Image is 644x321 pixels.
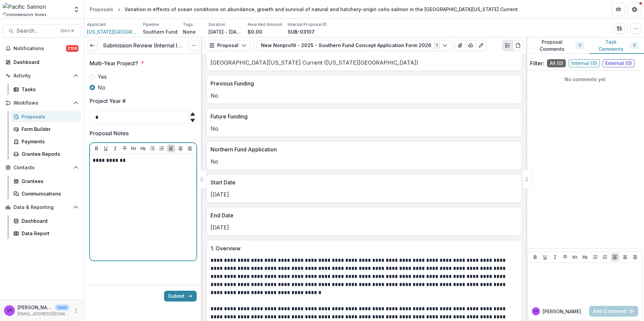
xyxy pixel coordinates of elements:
[248,28,262,35] p: $0.00
[581,253,589,261] button: Heading 2
[531,253,539,261] button: Bold
[589,306,638,317] button: Add Comment
[98,83,105,92] span: No
[186,144,194,152] button: Align Right
[3,162,81,173] button: Open Contacts
[205,40,251,51] button: Proposal
[208,28,242,35] p: [DATE] - [DATE]
[72,3,81,16] button: Open entity switcher
[158,144,166,152] button: Ordered List
[3,57,81,68] a: Dashboard
[121,144,129,152] button: Strike
[149,144,157,152] button: Bullet List
[183,22,193,28] p: Tags
[211,112,515,120] p: Future Funding
[543,308,581,315] p: [PERSON_NAME]
[3,70,81,81] button: Open Activity
[22,230,76,237] div: Data Report
[526,37,589,54] button: Proposal Comments
[130,144,138,152] button: Heading 1
[551,253,559,261] button: Italicize
[72,307,80,315] button: More
[288,22,327,28] p: Internal Proposal ID
[102,144,110,152] button: Underline
[90,129,129,137] p: Proposal Notes
[22,86,76,93] div: Tasks
[3,3,69,16] img: Pacific Salmon Commission logo
[13,46,66,51] span: Notifications
[66,45,78,52] span: 2104
[612,3,625,16] button: Partners
[513,40,523,51] button: PDF view
[248,22,282,28] p: Awarded Amount
[211,223,518,231] p: [DATE]
[139,144,147,152] button: Heading 2
[476,40,486,51] button: Edit as form
[176,144,185,152] button: Align Center
[11,84,81,95] a: Tasks
[208,22,225,28] p: Duration
[3,98,81,108] button: Open Workflows
[541,253,549,261] button: Underline
[22,138,76,145] div: Payments
[125,6,519,13] div: Variation in effects of ocean conditions on abundance, growth and survival of natural and hatcher...
[211,178,515,186] p: Start Date
[571,253,579,261] button: Heading 1
[22,126,76,133] div: Form Builder
[502,40,513,51] button: Plaintext view
[189,40,199,51] button: Options
[455,40,465,51] button: View Attached Files
[11,215,81,226] a: Dashboard
[22,113,76,120] div: Proposals
[211,157,518,166] p: No
[13,205,70,210] span: Data & Reporting
[591,253,599,261] button: Bullet List
[621,253,629,261] button: Align Center
[3,202,81,213] button: Open Data & Reporting
[11,111,81,122] a: Proposals
[59,27,75,35] div: Ctrl + K
[601,253,609,261] button: Ordered List
[11,136,81,147] a: Payments
[11,176,81,187] a: Grantees
[93,144,101,152] button: Bold
[211,211,515,219] p: End Date
[211,92,518,100] p: No
[603,59,635,67] span: External ( 0 )
[211,79,515,87] p: Previous Funding
[633,43,636,48] span: 0
[22,217,76,224] div: Dashboard
[288,28,315,35] p: SUB-03107
[7,308,12,313] div: Victor Keong
[22,150,76,157] div: Grantee Reports
[211,244,515,252] p: 1. Overview
[143,22,159,28] p: Pipeline
[18,311,69,317] p: [EMAIL_ADDRESS][DOMAIN_NAME]
[611,253,619,261] button: Align Left
[3,43,81,54] button: Notifications2104
[631,253,639,261] button: Align Right
[589,37,644,54] button: Task Comments
[257,40,452,51] button: New Nonprofit - 2025 - Southern Fund Concept Application Form 20261
[211,59,518,67] p: [GEOGRAPHIC_DATA][US_STATE] Current ([US_STATE][GEOGRAPHIC_DATA])
[164,291,197,301] button: Submit
[98,73,107,81] span: Yes
[11,123,81,135] a: Form Builder
[13,165,70,171] span: Contacts
[211,190,518,199] p: [DATE]
[3,24,81,38] button: Search...
[530,76,640,83] p: No comments yet
[183,28,196,35] p: None
[534,310,538,313] div: Victor Keong
[22,190,76,197] div: Communications
[90,97,126,105] p: Project Year #
[211,124,518,133] p: No
[111,144,119,152] button: Italicize
[87,28,137,35] a: [US_STATE][GEOGRAPHIC_DATA], Cooperative Institute for Marine Resources Studies (CIMERS)
[11,148,81,159] a: Grantee Reports
[11,188,81,199] a: Communications
[103,42,183,49] h3: Submission Review (Internal Info)
[87,22,106,28] p: Applicant
[18,304,53,311] p: [PERSON_NAME]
